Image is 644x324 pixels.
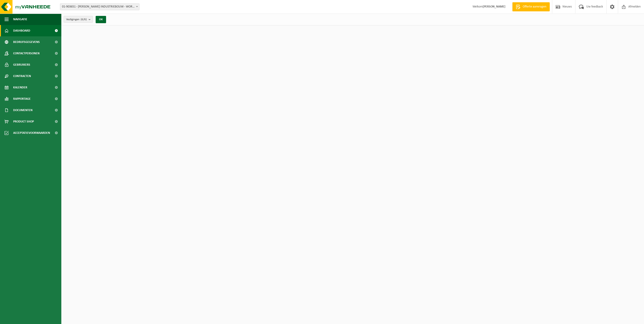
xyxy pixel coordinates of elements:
span: Acceptatievoorwaarden [13,127,50,139]
a: Offerte aanvragen [512,2,550,11]
span: Contactpersonen [13,48,40,59]
button: OK [96,16,106,23]
span: 01-903651 - WILLY NAESSENS INDUSTRIEBOUW - WORTEGEM-PETEGEM [60,3,139,10]
span: Navigatie [13,14,27,25]
span: Contracten [13,70,31,82]
span: 01-903651 - WILLY NAESSENS INDUSTRIEBOUW - WORTEGEM-PETEGEM [60,4,139,10]
span: Kalender [13,82,27,93]
span: Dashboard [13,25,30,36]
span: Documenten [13,105,32,116]
button: Vestigingen(6/6) [64,16,93,23]
span: Product Shop [13,116,34,127]
span: Offerte aanvragen [522,5,547,9]
span: Gebruikers [13,59,30,70]
span: Bedrijfsgegevens [13,36,40,48]
span: Rapportage [13,93,31,105]
count: (6/6) [81,18,87,21]
strong: [PERSON_NAME] [483,5,505,8]
span: Vestigingen [66,16,87,23]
